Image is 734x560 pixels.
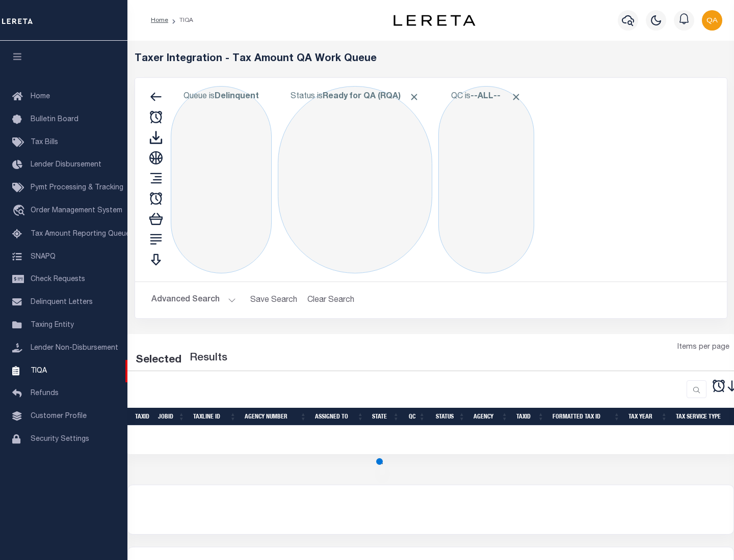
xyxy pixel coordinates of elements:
button: Advanced Search [151,290,236,310]
span: Tax Amount Reporting Queue [31,231,130,238]
b: --ALL-- [470,93,501,101]
th: Agency [469,408,512,426]
b: Delinquent [215,93,259,101]
span: Home [31,93,50,100]
span: Lender Disbursement [31,161,101,169]
span: Click to Remove [511,92,521,102]
th: QC [404,408,430,426]
th: JobID [154,408,189,426]
span: Check Requests [31,276,85,283]
th: Tax Year [624,408,672,426]
th: Agency Number [241,408,311,426]
th: TaxLine ID [189,408,241,426]
span: Lender Non-Disbursement [31,345,118,352]
i: travel_explore [12,205,29,218]
span: Customer Profile [31,413,87,420]
label: Results [190,350,227,367]
a: Home [151,17,168,23]
li: TIQA [168,16,193,25]
b: Ready for QA (RQA) [323,93,420,101]
th: TaxID [131,408,154,426]
span: Refunds [31,390,59,397]
span: TIQA [31,367,47,374]
span: Pymt Processing & Tracking [31,184,123,191]
th: Assigned To [311,408,368,426]
img: svg+xml;base64,PHN2ZyB4bWxucz0iaHR0cDovL3d3dy53My5vcmcvMjAwMC9zdmciIHBvaW50ZXItZXZlbnRzPSJub25lIi... [702,10,722,31]
span: Tax Bills [31,139,58,146]
button: Save Search [244,290,303,310]
span: Order Management System [31,207,122,214]
span: SNAPQ [31,253,56,260]
div: Click to Edit [278,86,432,273]
span: Delinquent Letters [31,299,93,306]
div: Click to Edit [438,86,534,273]
th: TaxID [512,408,548,426]
span: Click to Remove [409,92,420,102]
span: Items per page [677,342,729,353]
div: Selected [136,352,181,369]
th: Formatted Tax ID [548,408,624,426]
th: State [368,408,404,426]
span: Bulletin Board [31,116,78,123]
span: Security Settings [31,436,89,443]
th: Status [430,408,469,426]
span: Taxing Entity [31,322,74,329]
div: Click to Edit [171,86,272,273]
button: Clear Search [303,290,359,310]
h5: Taxer Integration - Tax Amount QA Work Queue [135,53,727,65]
img: logo-dark.svg [394,15,475,26]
